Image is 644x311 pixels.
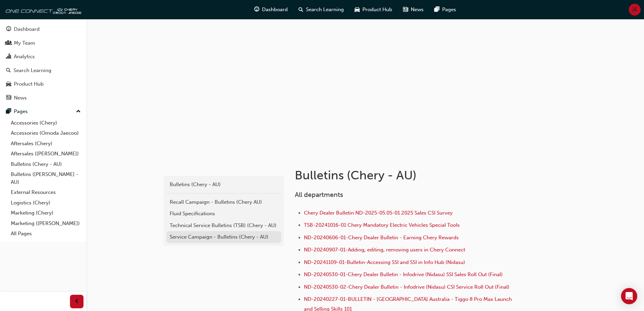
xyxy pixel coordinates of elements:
span: car-icon [355,5,360,14]
a: Aftersales (Chery) [8,138,84,149]
div: Search Learning [14,67,51,74]
a: Marketing (Chery) [8,208,84,218]
span: Search Learning [306,6,344,14]
a: Bulletins ([PERSON_NAME] - AU) [8,169,84,187]
div: Recall Campaign - Bulletins (Chery AU) [170,198,278,206]
span: car-icon [6,81,11,87]
a: My Team [3,37,84,49]
div: News [14,94,27,102]
span: News [411,6,424,14]
span: Product Hub [362,6,392,14]
a: car-iconProduct Hub [349,3,398,17]
a: Accessories (Omoda Jaecoo) [8,128,84,138]
a: News [3,92,84,104]
div: Analytics [14,53,35,61]
a: Aftersales ([PERSON_NAME]) [8,149,84,159]
div: Service Campaign - Bulletins (Chery - AU) [170,233,278,241]
span: Pages [442,6,456,14]
a: External Resources [8,187,84,198]
a: Service Campaign - Bulletins (Chery - AU) [166,231,281,243]
a: Accessories (Chery) [8,118,84,128]
a: ND-20240530-01-Chery Dealer Bulletin - Infodrive (Nidasu) SSI Sales Roll Out (Final) [304,271,503,277]
span: guage-icon [6,26,11,32]
div: Fluid Specifications [170,210,278,218]
a: Logistics (Chery) [8,198,84,208]
a: Bulletins (Chery - AU) [8,159,84,170]
span: news-icon [403,5,408,14]
span: search-icon [299,5,303,14]
a: Search Learning [3,64,84,77]
span: JE [632,6,638,14]
a: Fluid Specifications [166,208,281,220]
a: TSB-20241016-01 Chery Mandatory Electric Vehicles Special Tools [304,222,460,228]
div: Open Intercom Messenger [621,288,637,304]
a: guage-iconDashboard [249,3,293,17]
a: news-iconNews [398,3,429,17]
button: Pages [3,105,84,118]
div: Technical Service Bulletins (TSB) (Chery - AU) [170,222,278,229]
a: Product Hub [3,78,84,90]
button: JE [629,4,641,16]
a: All Pages [8,228,84,239]
span: search-icon [6,68,11,74]
a: ND-20240907-01-Adding, editing, removing users in Chery Connect [304,247,465,253]
a: Dashboard [3,23,84,36]
h1: Bulletins (Chery - AU) [295,168,517,183]
a: Technical Service Bulletins (TSB) (Chery - AU) [166,220,281,231]
span: prev-icon [74,297,79,306]
a: Analytics [3,50,84,63]
span: Dashboard [262,6,288,14]
span: up-icon [76,107,81,116]
a: Recall Campaign - Bulletins (Chery AU) [166,196,281,208]
span: guage-icon [254,5,259,14]
div: My Team [14,39,35,47]
span: pages-icon [434,5,439,14]
img: oneconnect [3,3,81,16]
div: Bulletins (Chery - AU) [170,181,278,188]
a: Marketing ([PERSON_NAME]) [8,218,84,229]
span: news-icon [6,95,11,101]
div: Dashboard [14,25,40,33]
span: people-icon [6,40,11,46]
span: pages-icon [6,109,11,115]
span: All departments [295,191,343,199]
a: search-iconSearch Learning [293,3,349,17]
a: ND-20240530-02-Chery Dealer Bulletin - Infodrive (Nidasu) CSI Service Roll Out (Final) [304,284,509,290]
span: chart-icon [6,54,11,60]
a: pages-iconPages [429,3,461,17]
div: Pages [14,108,28,115]
a: Bulletins (Chery - AU) [166,179,281,191]
a: ND-20240606-01-Chery Dealer Bulletin - Earning Chery Rewards [304,235,459,241]
a: ND-20241109-01-Bulletin-Accessing SSI and SSI in Info Hub (Nidasu) [304,259,465,265]
a: Chery Dealer Bulletin ND-2025-05.05-01 2025 Sales CSI Survey [304,210,453,216]
button: DashboardMy TeamAnalyticsSearch LearningProduct HubNews [3,22,84,105]
div: Product Hub [14,80,44,88]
